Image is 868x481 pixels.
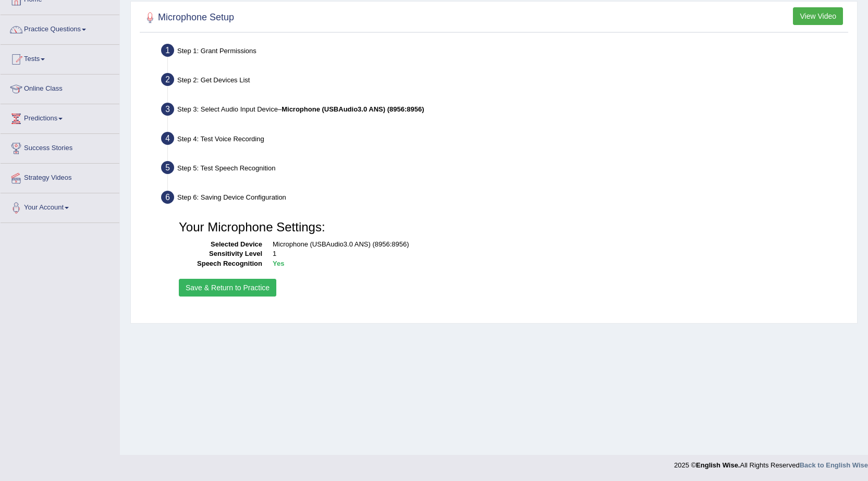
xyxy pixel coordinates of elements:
[156,41,852,64] div: Step 1: Grant Permissions
[142,10,234,26] h2: Microphone Setup
[156,129,852,152] div: Step 4: Test Voice Recording
[282,105,424,113] b: Microphone (USBAudio3.0 ANS) (8956:8956)
[273,260,284,267] b: Yes
[278,105,424,113] span: –
[179,259,262,269] dt: Speech Recognition
[179,240,262,250] dt: Selected Device
[1,193,119,219] a: Your Account
[1,104,119,130] a: Predictions
[179,220,840,234] h3: Your Microphone Settings:
[1,75,119,101] a: Online Class
[156,158,852,181] div: Step 5: Test Speech Recognition
[1,164,119,190] a: Strategy Videos
[1,134,119,160] a: Success Stories
[800,461,868,469] a: Back to English Wise
[696,461,740,469] strong: English Wise.
[156,100,852,122] div: Step 3: Select Audio Input Device
[179,279,276,297] button: Save & Return to Practice
[273,249,840,259] dd: 1
[156,70,852,93] div: Step 2: Get Devices List
[674,455,868,470] div: 2025 © All Rights Reserved
[179,249,262,259] dt: Sensitivity Level
[1,15,119,41] a: Practice Questions
[156,188,852,211] div: Step 6: Saving Device Configuration
[1,45,119,71] a: Tests
[793,7,843,25] button: View Video
[273,240,840,250] dd: Microphone (USBAudio3.0 ANS) (8956:8956)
